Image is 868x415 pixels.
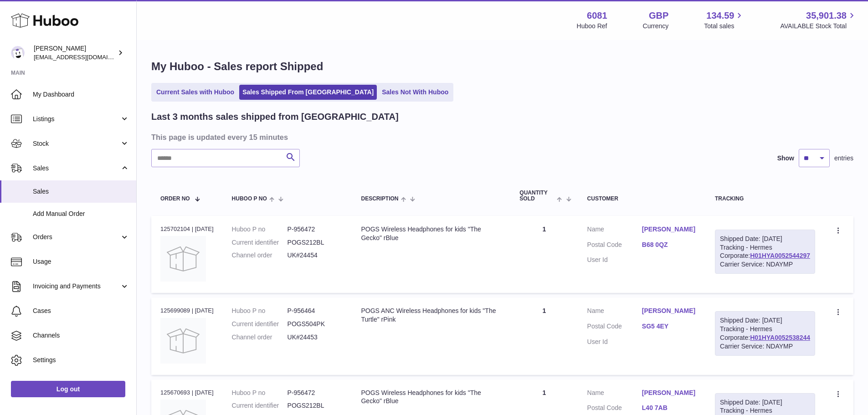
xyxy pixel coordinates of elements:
span: Total sales [704,22,745,31]
dt: Current identifier [232,238,288,247]
dd: POGS212BL [288,401,343,410]
span: Huboo P no [232,196,267,202]
a: [PERSON_NAME] [642,225,697,234]
td: 1 [510,297,578,374]
dt: Name [587,307,642,318]
a: Current Sales with Huboo [153,85,237,100]
dt: Current identifier [232,320,288,328]
span: entries [834,154,853,163]
div: Carrier Service: NDAYMP [720,342,810,351]
dt: Name [587,389,642,400]
a: H01HYA0052544297 [750,252,810,259]
a: Sales Shipped From [GEOGRAPHIC_DATA] [239,85,377,100]
dt: Channel order [232,251,288,260]
dt: Channel order [232,333,288,342]
span: Add Manual Order [33,210,129,218]
dt: Huboo P no [232,225,288,234]
a: 35,901.38 AVAILABLE Stock Total [780,10,857,31]
span: My Dashboard [33,90,129,99]
dt: Huboo P no [232,389,288,397]
span: Cases [33,307,129,315]
a: [PERSON_NAME] [642,389,697,397]
a: B68 0QZ [642,241,697,249]
div: Shipped Date: [DATE] [720,316,810,325]
div: Customer [587,196,697,202]
h3: This page is updated every 15 minutes [151,132,851,142]
div: 125670693 | [DATE] [160,389,214,397]
dt: Postal Code [587,404,642,415]
a: SG5 4EY [642,322,697,331]
dt: User Id [587,338,642,346]
div: POGS ANC Wireless Headphones for kids "The Turtle" rPink [361,307,501,324]
span: [EMAIL_ADDRESS][DOMAIN_NAME] [34,53,134,61]
span: Sales [33,164,120,173]
div: Shipped Date: [DATE] [720,235,810,243]
dd: UK#24454 [288,251,343,260]
a: Log out [11,381,125,397]
dt: Huboo P no [232,307,288,315]
span: AVAILABLE Stock Total [780,22,857,31]
a: 134.59 Total sales [704,10,745,31]
h2: Last 3 months sales shipped from [GEOGRAPHIC_DATA] [151,111,399,123]
dd: P-956464 [288,307,343,315]
strong: 6081 [587,10,607,22]
div: Tracking [715,196,815,202]
dt: Current identifier [232,401,288,410]
dt: Postal Code [587,322,642,333]
dd: UK#24453 [288,333,343,342]
dt: Postal Code [587,241,642,251]
dd: POGS212BL [288,238,343,247]
span: Description [361,196,398,202]
div: [PERSON_NAME] [34,44,116,61]
span: Stock [33,139,120,148]
div: 125702104 | [DATE] [160,225,214,233]
img: internalAdmin-6081@internal.huboo.com [11,46,25,60]
img: no-photo.jpg [160,236,206,282]
div: 125699089 | [DATE] [160,307,214,315]
img: no-photo.jpg [160,318,206,364]
span: Listings [33,115,120,123]
span: 35,901.38 [806,10,847,22]
span: Channels [33,331,129,340]
dd: P-956472 [288,225,343,234]
span: Orders [33,233,120,241]
span: Sales [33,187,129,196]
span: Quantity Sold [519,190,555,202]
a: L40 7AB [642,404,697,412]
dd: P-956472 [288,389,343,397]
a: Sales Not With Huboo [379,85,452,100]
h1: My Huboo - Sales report Shipped [151,59,853,74]
div: Shipped Date: [DATE] [720,398,810,407]
div: Currency [643,22,669,31]
span: Settings [33,356,129,364]
div: Carrier Service: NDAYMP [720,260,810,269]
dd: POGS504PK [288,320,343,328]
div: Tracking - Hermes Corporate: [715,311,815,356]
div: Huboo Ref [577,22,607,31]
span: 134.59 [706,10,734,22]
span: Invoicing and Payments [33,282,120,291]
div: POGS Wireless Headphones for kids "The Gecko" rBlue [361,225,501,242]
dt: User Id [587,256,642,264]
div: POGS Wireless Headphones for kids "The Gecko" rBlue [361,389,501,406]
div: Tracking - Hermes Corporate: [715,230,815,274]
dt: Name [587,225,642,236]
a: H01HYA0052538244 [750,334,810,341]
span: Usage [33,257,129,266]
span: Order No [160,196,190,202]
label: Show [777,154,794,163]
td: 1 [510,216,578,293]
a: [PERSON_NAME] [642,307,697,315]
strong: GBP [649,10,668,22]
